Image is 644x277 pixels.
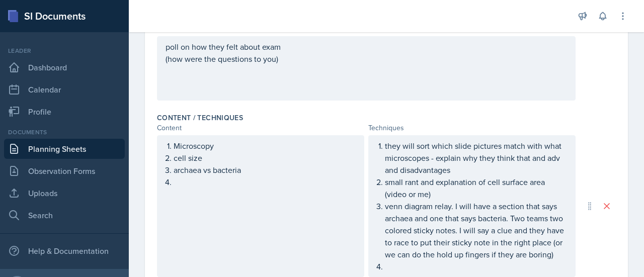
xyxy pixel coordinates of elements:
p: (how were the questions to you) [166,53,567,65]
a: Planning Sheets [4,139,125,159]
div: Techniques [368,123,576,133]
div: Help & Documentation [4,241,125,261]
p: venn diagram relay. I will have a section that says archaea and one that says bacteria. Two teams... [385,200,567,260]
div: Leader [4,46,125,55]
p: cell size [174,152,356,164]
a: Uploads [4,183,125,203]
label: Content / Techniques [157,113,243,123]
p: archaea vs bacteria [174,164,356,176]
a: Profile [4,102,125,122]
div: Documents [4,128,125,137]
a: Observation Forms [4,161,125,181]
p: they will sort which slide pictures match with what microscopes - explain why they think that and... [385,140,567,176]
p: Microscopy [174,140,356,152]
a: Calendar [4,79,125,100]
div: Content [157,123,364,133]
a: Search [4,205,125,225]
a: Dashboard [4,57,125,77]
p: small rant and explanation of cell surface area (video or me) [385,176,567,200]
p: poll on how they felt about exam [166,41,567,53]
